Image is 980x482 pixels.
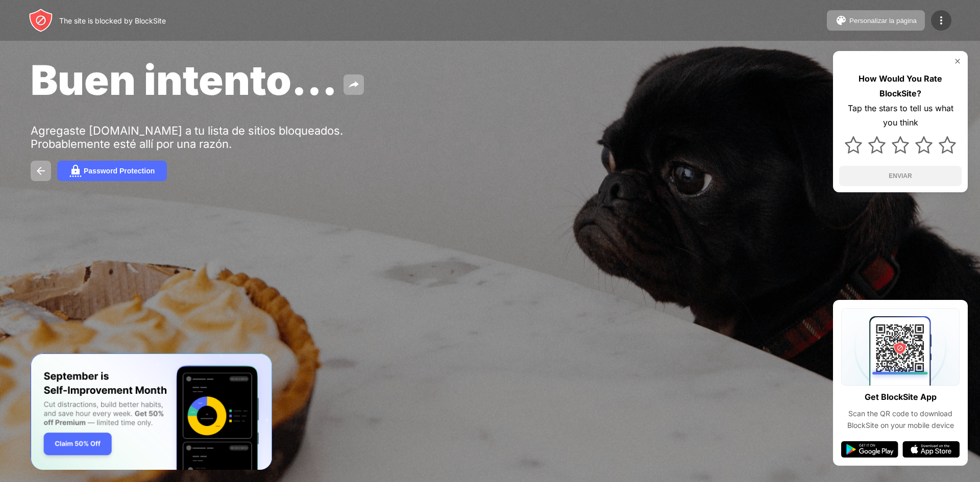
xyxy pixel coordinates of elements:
img: google-play.svg [841,441,898,458]
img: app-store.svg [902,441,960,458]
img: pallet.svg [835,14,847,27]
img: star.svg [868,136,886,154]
button: Personalizar la página [827,10,925,31]
img: star.svg [892,136,909,154]
button: ENVIAR [839,166,962,186]
img: star.svg [939,136,956,154]
img: header-logo.svg [29,8,53,33]
div: The site is blocked by BlockSite [59,16,166,25]
img: qrcode.svg [841,308,960,386]
button: Password Protection [57,161,167,181]
div: Get BlockSite App [865,390,937,404]
div: Personalizar la página [849,17,917,24]
img: menu-icon.svg [935,14,947,27]
img: share.svg [348,79,360,91]
img: rate-us-close.svg [953,57,962,65]
div: Password Protection [84,167,155,175]
div: Scan the QR code to download BlockSite on your mobile device [841,408,960,431]
img: back.svg [35,165,47,177]
div: How Would You Rate BlockSite? [839,71,962,101]
div: Tap the stars to tell us what you think [839,101,962,131]
img: star.svg [845,136,862,154]
img: password.svg [69,165,82,177]
img: star.svg [915,136,933,154]
span: Buen intento... [31,55,337,105]
iframe: Banner [31,353,272,470]
div: Agregaste [DOMAIN_NAME] a tu lista de sitios bloqueados. Probablemente esté allí por una razón. [31,124,346,150]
